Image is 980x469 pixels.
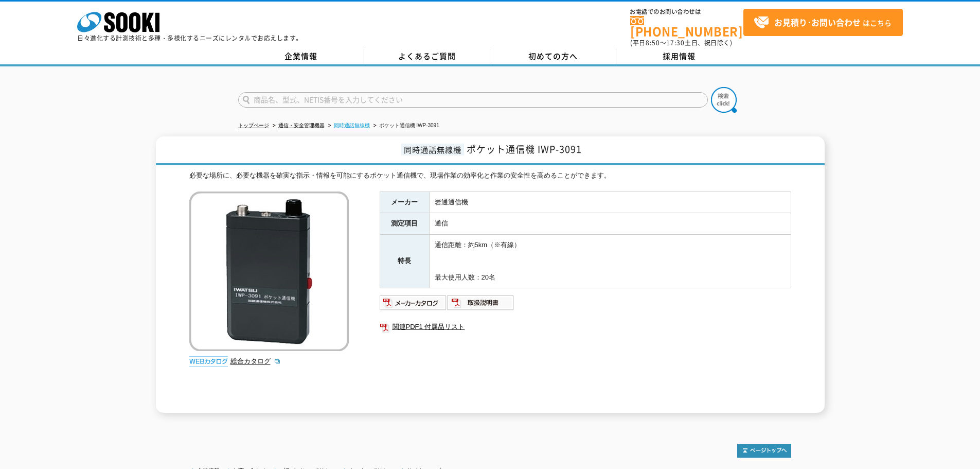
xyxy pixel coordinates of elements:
[380,192,429,213] th: メーカー
[616,49,742,64] a: 採用情報
[630,9,743,15] span: お電話でのお問い合わせは
[528,50,578,62] span: 初めての方へ
[429,235,791,288] td: 通信距離：約5km（※有線） 最大使用人数：20名
[238,49,364,64] a: 企業情報
[711,87,737,113] img: btn_search.png
[380,294,447,311] img: メーカーカタログ
[278,123,325,128] a: 通信・安全管理機器
[743,9,903,36] a: お見積り･お問い合わせはこちら
[774,16,861,28] strong: お見積り･お問い合わせ
[429,213,791,235] td: 通信
[429,192,791,213] td: 岩通通信機
[401,144,464,155] span: 同時通話無線機
[630,38,732,47] span: (平日 ～ 土日、祝日除く)
[77,35,302,41] p: 日々進化する計測技術と多種・多様化するニーズにレンタルでお応えします。
[666,38,685,47] span: 17:30
[447,302,514,309] a: 取扱説明書
[754,15,892,30] span: はこちら
[238,123,269,128] a: トップページ
[371,120,439,131] li: ポケット通信機 IWP-3091
[646,38,660,47] span: 8:50
[238,92,708,108] input: 商品名、型式、NETIS番号を入力してください
[490,49,616,64] a: 初めての方へ
[380,320,791,334] a: 関連PDF1 付属品リスト
[189,192,349,351] img: ポケット通信機 IWP-3091
[380,213,429,235] th: 測定項目
[189,356,228,367] img: webカタログ
[467,142,582,156] span: ポケット通信機 IWP-3091
[630,16,743,37] a: [PHONE_NUMBER]
[189,170,791,181] div: 必要な場所に、必要な機器を確実な指示・情報を可能にするポケット通信機で、現場作業の効率化と作業の安全性を高めることができます。
[380,302,447,309] a: メーカーカタログ
[380,235,429,288] th: 特長
[447,294,514,311] img: 取扱説明書
[737,444,791,458] img: トップページへ
[334,123,370,128] a: 同時通話無線機
[364,49,490,64] a: よくあるご質問
[230,357,281,365] a: 総合カタログ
